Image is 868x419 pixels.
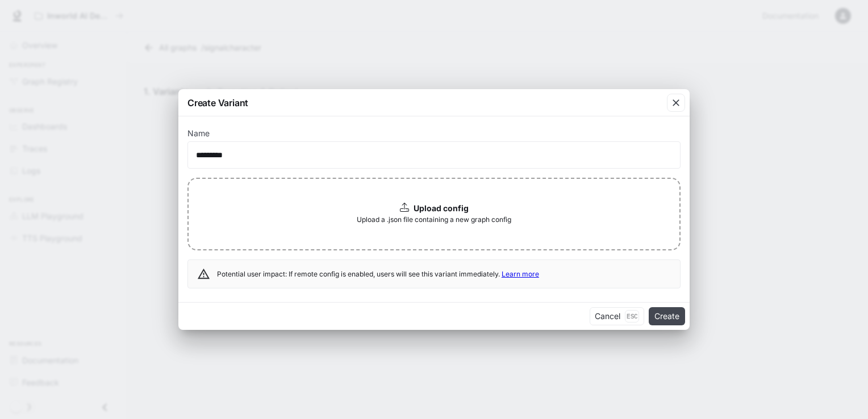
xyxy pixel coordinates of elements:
[217,270,539,278] span: Potential user impact: If remote config is enabled, users will see this variant immediately.
[590,307,644,325] button: CancelEsc
[187,129,210,137] p: Name
[414,203,469,213] b: Upload config
[502,270,539,278] a: Learn more
[357,214,511,225] span: Upload a .json file containing a new graph config
[187,96,248,110] p: Create Variant
[625,310,639,322] p: Esc
[649,307,685,325] button: Create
